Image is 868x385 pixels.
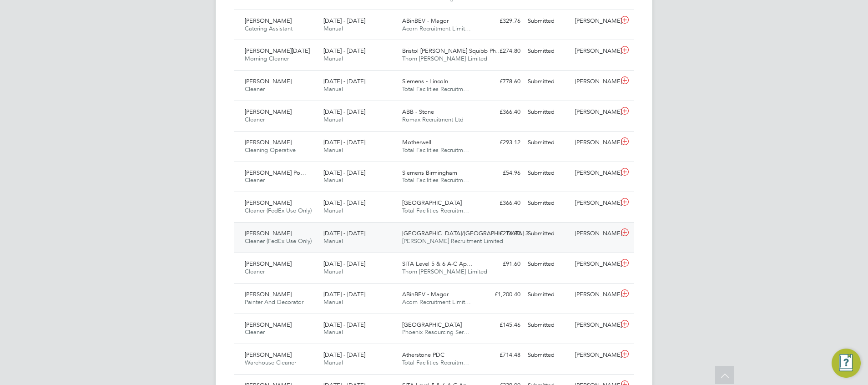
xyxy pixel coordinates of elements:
[245,260,292,268] span: [PERSON_NAME]
[402,290,449,298] span: ABinBEV - Magor
[524,226,571,241] div: Submitted
[323,176,343,184] span: Manual
[571,257,619,272] div: [PERSON_NAME]
[323,116,343,123] span: Manual
[832,349,861,378] button: Engage Resource Center
[402,116,464,123] span: Romax Recruitment Ltd
[524,196,571,211] div: Submitted
[323,47,365,55] span: [DATE] - [DATE]
[245,321,292,329] span: [PERSON_NAME]
[402,17,449,25] span: ABinBEV - Magor
[402,108,434,116] span: ABB - Stone
[245,17,292,25] span: [PERSON_NAME]
[477,196,524,211] div: £366.40
[402,321,462,329] span: [GEOGRAPHIC_DATA]
[524,14,571,29] div: Submitted
[524,135,571,150] div: Submitted
[245,77,292,85] span: [PERSON_NAME]
[402,55,487,62] span: Thorn [PERSON_NAME] Limited
[323,85,343,93] span: Manual
[245,351,292,359] span: [PERSON_NAME]
[323,199,365,207] span: [DATE] - [DATE]
[571,105,619,120] div: [PERSON_NAME]
[477,74,524,89] div: £778.60
[402,77,448,85] span: Siemens - Lincoln
[524,44,571,59] div: Submitted
[245,146,296,154] span: Cleaning Operative
[524,257,571,272] div: Submitted
[245,85,265,93] span: Cleaner
[402,298,471,306] span: Acorn Recruitment Limit…
[571,44,619,59] div: [PERSON_NAME]
[402,268,487,275] span: Thorn [PERSON_NAME] Limited
[323,237,343,245] span: Manual
[245,359,296,366] span: Warehouse Cleaner
[477,135,524,150] div: £293.12
[477,318,524,333] div: £145.46
[402,47,502,55] span: Bristol [PERSON_NAME] Squibb Ph…
[245,290,292,298] span: [PERSON_NAME]
[323,260,365,268] span: [DATE] - [DATE]
[402,237,503,245] span: [PERSON_NAME] Recruitment Limited
[245,25,293,32] span: Catering Assistant
[524,287,571,302] div: Submitted
[323,146,343,154] span: Manual
[571,74,619,89] div: [PERSON_NAME]
[571,196,619,211] div: [PERSON_NAME]
[571,287,619,302] div: [PERSON_NAME]
[323,359,343,366] span: Manual
[245,237,312,245] span: Cleaner (FedEx Use Only)
[402,176,469,184] span: Total Facilities Recruitm…
[524,348,571,363] div: Submitted
[323,207,343,214] span: Manual
[245,229,292,237] span: [PERSON_NAME]
[402,229,535,237] span: [GEOGRAPHIC_DATA]/[GEOGRAPHIC_DATA] 3…
[477,14,524,29] div: £329.76
[323,169,365,177] span: [DATE] - [DATE]
[245,138,292,146] span: [PERSON_NAME]
[245,207,312,214] span: Cleaner (FedEx Use Only)
[477,166,524,181] div: £54.96
[571,226,619,241] div: [PERSON_NAME]
[402,260,473,268] span: SITA Level 5 & 6 A-C Ap…
[323,298,343,306] span: Manual
[402,85,469,93] span: Total Facilities Recruitm…
[245,169,306,177] span: [PERSON_NAME] Po…
[245,176,265,184] span: Cleaner
[245,199,292,207] span: [PERSON_NAME]
[323,25,343,32] span: Manual
[402,359,469,366] span: Total Facilities Recruitm…
[477,44,524,59] div: £274.80
[477,226,524,241] div: £274.80
[402,146,469,154] span: Total Facilities Recruitm…
[245,298,303,306] span: Painter And Decorator
[477,257,524,272] div: £91.60
[323,290,365,298] span: [DATE] - [DATE]
[245,268,265,275] span: Cleaner
[245,108,292,116] span: [PERSON_NAME]
[402,207,469,214] span: Total Facilities Recruitm…
[524,74,571,89] div: Submitted
[245,47,310,55] span: [PERSON_NAME][DATE]
[245,328,265,336] span: Cleaner
[477,105,524,120] div: £366.40
[402,138,431,146] span: Motherwell
[323,138,365,146] span: [DATE] - [DATE]
[245,55,289,62] span: Morning Cleaner
[477,287,524,302] div: £1,200.40
[571,166,619,181] div: [PERSON_NAME]
[477,348,524,363] div: £714.48
[571,135,619,150] div: [PERSON_NAME]
[402,25,471,32] span: Acorn Recruitment Limit…
[323,229,365,237] span: [DATE] - [DATE]
[323,77,365,85] span: [DATE] - [DATE]
[571,348,619,363] div: [PERSON_NAME]
[524,318,571,333] div: Submitted
[402,351,444,359] span: Atherstone PDC
[323,268,343,275] span: Manual
[323,55,343,62] span: Manual
[323,351,365,359] span: [DATE] - [DATE]
[524,166,571,181] div: Submitted
[524,105,571,120] div: Submitted
[571,14,619,29] div: [PERSON_NAME]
